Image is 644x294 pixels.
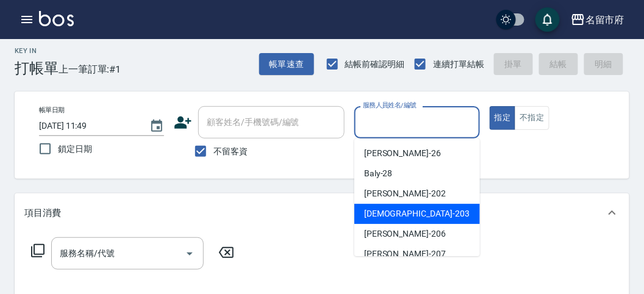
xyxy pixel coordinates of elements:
button: save [535,7,560,32]
button: 名留市府 [566,7,629,32]
span: Baly -28 [364,167,393,180]
button: 帳單速查 [259,53,314,76]
button: Open [180,244,199,264]
span: [PERSON_NAME] -26 [364,147,441,160]
span: 連續打單結帳 [433,58,484,71]
div: 項目消費 [15,193,629,232]
span: 上一筆訂單:#1 [59,62,121,77]
button: 不指定 [515,106,549,130]
div: 名留市府 [585,12,624,27]
span: 結帳前確認明細 [345,58,405,71]
span: 不留客資 [213,145,248,158]
p: 項目消費 [24,207,61,220]
span: [DEMOGRAPHIC_DATA] -203 [364,207,470,220]
button: 指定 [490,106,516,130]
span: [PERSON_NAME] -206 [364,228,446,240]
span: [PERSON_NAME] -202 [364,187,446,200]
label: 帳單日期 [39,106,65,115]
h3: 打帳單 [15,60,59,77]
input: YYYY/MM/DD hh:mm [39,116,137,136]
button: Choose date, selected date is 2025-10-14 [142,112,171,141]
span: [PERSON_NAME] -207 [364,248,446,260]
img: Logo [39,11,74,26]
h2: Key In [15,47,59,55]
label: 服務人員姓名/編號 [363,101,417,110]
span: 鎖定日期 [58,143,92,156]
